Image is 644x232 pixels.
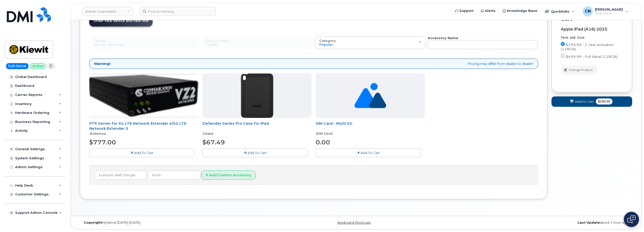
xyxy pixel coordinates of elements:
[134,151,153,155] span: Add To Cart
[201,170,256,180] button: Add Custom Accessory
[93,19,149,23] span: Order new device and new line
[84,221,102,224] strong: Copyright
[354,73,386,118] img: no_image_found-2caef05468ed5679b831cfe6fc140e25e0c280774317ffc20a367ab7fd17291e.png
[316,139,330,146] span: 0.00
[566,55,618,59] span: $499.99 - Full Retail (128GB)
[202,148,308,157] button: Add To Cart
[80,221,264,225] div: MyServe [DATE]–[DATE]
[361,151,380,155] span: Add To Cart
[315,36,425,49] button: Category Popular
[452,6,477,16] a: Support
[485,8,495,13] span: Alerts
[89,75,198,116] img: Casa_Sysem.png
[579,6,632,16] div: Connor Nguyen
[541,6,578,16] div: Quicklinks
[247,151,267,155] span: Add To Cart
[595,7,623,11] span: [PERSON_NAME]
[316,148,421,157] button: Add To Cart
[241,73,273,118] img: defenderipad10thgen.png
[202,121,269,126] a: Defender Series Pro Case for iPad
[448,221,632,225] div: about 1 hour ago
[551,9,569,13] span: Quicklinks
[585,8,591,14] span: CN
[561,54,565,58] input: $499.99 - Full Retail (128GB)
[319,39,336,43] span: Category
[316,121,425,136] div: SIM Card - Multi 5G
[561,27,623,32] div: Apple iPad (A16) 2025
[202,121,312,136] div: Defender Series Pro Case for iPad
[595,11,623,15] span: Help Desk
[459,8,474,13] span: Support
[428,36,458,40] strong: Accessory Name
[202,139,225,146] span: $67.49
[89,148,194,157] button: Add To Cart
[89,59,538,69] div: Pricing may differ from dealer to dealer!
[507,8,537,13] span: Knowledge Base
[89,131,106,136] em: Antenna
[316,131,332,136] em: SIM Card
[316,121,352,126] a: SIM Card - Multi 5G
[561,36,623,40] div: Term and Size
[578,221,600,224] strong: Last Update
[89,121,198,136] div: PTP Server for 5G LTE Network Extender 4/4G LTE Network Extender 3
[477,6,499,16] a: Alerts
[202,131,213,136] em: Cases
[499,6,541,16] a: Knowledge Base
[319,42,333,46] span: Popular
[338,221,371,224] a: Keyboard Shortcuts
[551,96,632,107] button: Add to Cart $299.99
[575,99,594,104] span: Add to Cart
[89,121,186,131] a: PTP Server for 5G LTE Network Extender 4/4G LTE Network Extender 3
[561,65,597,74] button: Change Product
[82,7,133,16] a: Kiewit Corporation
[596,98,612,105] span: $299.99
[94,171,147,180] input: Example: Wall Charger
[94,61,110,66] strong: Warning!
[561,43,614,51] span: $299.99 - 2 Year Activation (128GB)
[89,139,116,146] span: $777.00
[561,42,565,46] input: $299.99 - 2 Year Activation (128GB)
[148,171,200,180] input: Price
[569,68,593,72] span: Change Product
[627,215,636,223] img: Open chat
[139,7,216,16] input: Find something...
